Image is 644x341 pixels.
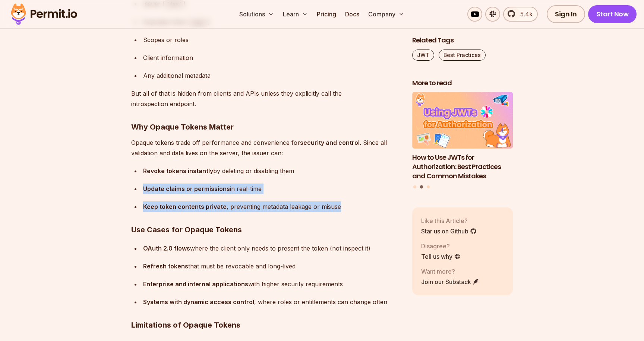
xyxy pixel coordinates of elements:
a: Pricing [314,7,339,22]
p: Disagree? [421,242,461,251]
button: Learn [280,7,311,22]
div: with higher security requirements [143,279,400,289]
strong: Limitations of Opaque Tokens [131,321,240,329]
button: Go to slide 3 [427,185,430,188]
h2: More to read [412,79,513,88]
strong: Use Cases for Opaque Tokens [131,225,242,234]
a: Start Now [588,5,637,23]
h3: How to Use JWTs for Authorization: Best Practices and Common Mistakes [412,153,513,181]
strong: Update claims or permissions [143,185,230,192]
strong: Systems with dynamic access control [143,298,254,306]
h2: Related Tags [412,36,513,45]
div: by deleting or disabling them [143,166,400,176]
div: Posts [412,92,513,190]
a: Best Practices [439,50,486,61]
strong: Enterprise and internal applications [143,280,248,288]
a: Sign In [547,5,585,23]
img: Permit logo [7,1,80,27]
strong: OAuth 2.0 flows [143,245,190,252]
div: in real-time [143,184,400,194]
a: Docs [342,7,362,22]
div: , preventing metadata leakage or misuse [143,201,400,212]
p: Opaque tokens trade off performance and convenience for . Since all validation and data lives on ... [131,137,400,158]
button: Go to slide 2 [420,185,423,189]
a: Tell us why [421,252,461,261]
p: Like this Article? [421,216,477,225]
button: Solutions [236,7,277,22]
a: Star us on Github [421,227,477,236]
div: Any additional metadata [143,70,400,81]
strong: Why Opaque Tokens Matter [131,122,234,131]
img: How to Use JWTs for Authorization: Best Practices and Common Mistakes [412,92,513,149]
button: Company [365,7,407,22]
strong: security and control [300,139,360,146]
div: that must be revocable and long-lived [143,261,400,271]
strong: Refresh tokens [143,262,188,270]
div: Client information [143,52,400,63]
strong: Revoke tokens instantly [143,167,213,175]
div: where the client only needs to present the token (not inspect it) [143,243,400,254]
div: , where roles or entitlements can change often [143,297,400,307]
strong: Keep token contents private [143,203,227,210]
p: But all of that is hidden from clients and APIs unless they explicitly call the introspection end... [131,88,400,109]
p: Want more? [421,267,479,276]
a: 5.4k [503,7,538,22]
button: Go to slide 1 [413,185,416,188]
div: Scopes or roles [143,35,400,45]
span: 5.4k [516,10,533,19]
a: JWT [412,50,434,61]
a: Join our Substack [421,277,479,286]
li: 2 of 3 [412,92,513,181]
